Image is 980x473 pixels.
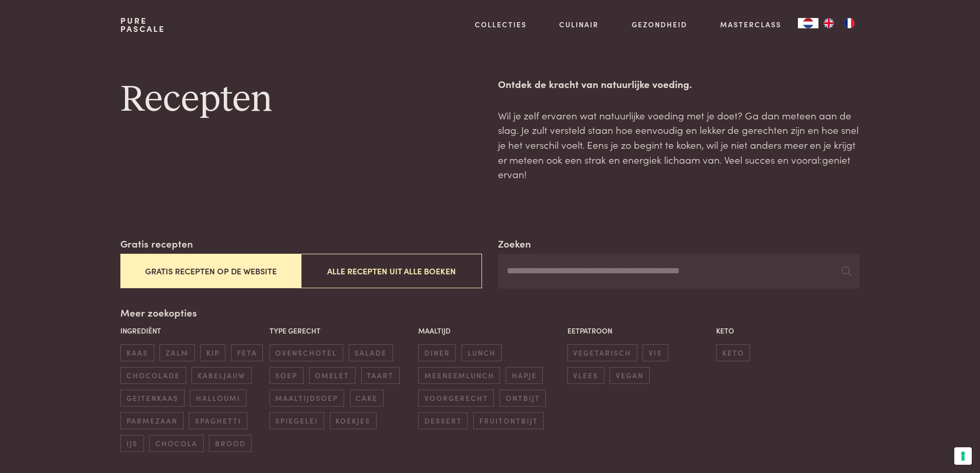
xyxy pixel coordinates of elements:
[120,435,144,452] span: ijs
[798,18,818,28] div: Language
[418,367,500,384] span: meeneemlunch
[418,412,468,429] span: dessert
[189,412,247,429] span: spaghetti
[567,367,604,384] span: vlees
[270,390,344,407] span: maaltijdsoep
[461,344,502,361] span: lunch
[418,344,456,361] span: diner
[643,344,668,361] span: vis
[349,344,393,361] span: salade
[270,367,304,384] span: soep
[475,19,527,30] a: Collecties
[559,19,599,30] a: Culinair
[309,367,355,384] span: omelet
[418,390,494,407] span: voorgerecht
[120,412,183,429] span: parmezaan
[120,367,186,384] span: chocolade
[231,344,263,361] span: feta
[120,16,165,33] a: PurePascale
[120,254,301,288] button: Gratis recepten op de website
[361,367,400,384] span: taart
[498,77,692,91] strong: Ontdek de kracht van natuurlijke voeding.
[567,325,711,336] p: Eetpatroon
[209,435,252,452] span: brood
[270,412,324,429] span: spiegelei
[418,325,562,336] p: Maaltijd
[301,254,482,288] button: Alle recepten uit alle boeken
[159,344,194,361] span: zalm
[610,367,649,384] span: vegan
[120,236,193,251] label: Gratis recepten
[954,447,972,465] button: Uw voorkeuren voor toestemming voor trackingtechnologieën
[191,367,251,384] span: kabeljauw
[632,19,687,30] a: Gezondheid
[798,18,860,28] aside: Language selected: Nederlands
[120,325,264,336] p: Ingrediënt
[120,344,154,361] span: kaas
[350,390,384,407] span: cake
[498,108,859,182] p: Wil je zelf ervaren wat natuurlijke voeding met je doet? Ga dan meteen aan de slag. Je zult verst...
[818,18,839,28] a: EN
[506,367,543,384] span: hapje
[500,390,546,407] span: ontbijt
[716,325,860,336] p: Keto
[720,19,781,30] a: Masterclass
[818,18,860,28] ul: Language list
[120,77,482,123] h1: Recepten
[200,344,225,361] span: kip
[270,344,343,361] span: ovenschotel
[149,435,203,452] span: chocola
[716,344,750,361] span: keto
[190,390,246,407] span: halloumi
[473,412,544,429] span: fruitontbijt
[567,344,637,361] span: vegetarisch
[798,18,818,28] a: NL
[330,412,377,429] span: koekjes
[270,325,413,336] p: Type gerecht
[120,390,184,407] span: geitenkaas
[498,236,531,251] label: Zoeken
[839,18,860,28] a: FR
